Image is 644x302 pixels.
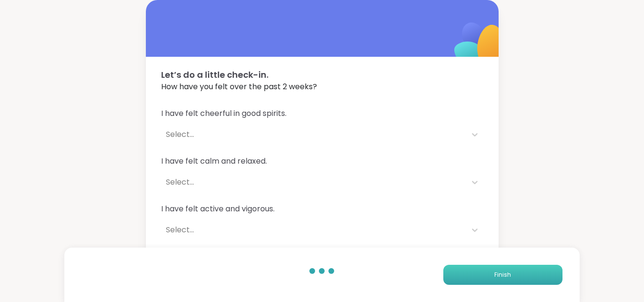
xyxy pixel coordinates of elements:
div: Select... [166,177,461,188]
button: Finish [443,265,562,285]
span: Finish [494,271,511,279]
span: I have felt active and vigorous. [161,203,483,215]
div: Select... [166,224,461,236]
div: Select... [166,129,461,140]
span: How have you felt over the past 2 weeks? [161,81,483,93]
span: Let’s do a little check-in. [161,68,483,81]
span: I have felt cheerful in good spirits. [161,108,483,119]
span: I have felt calm and relaxed. [161,156,483,167]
